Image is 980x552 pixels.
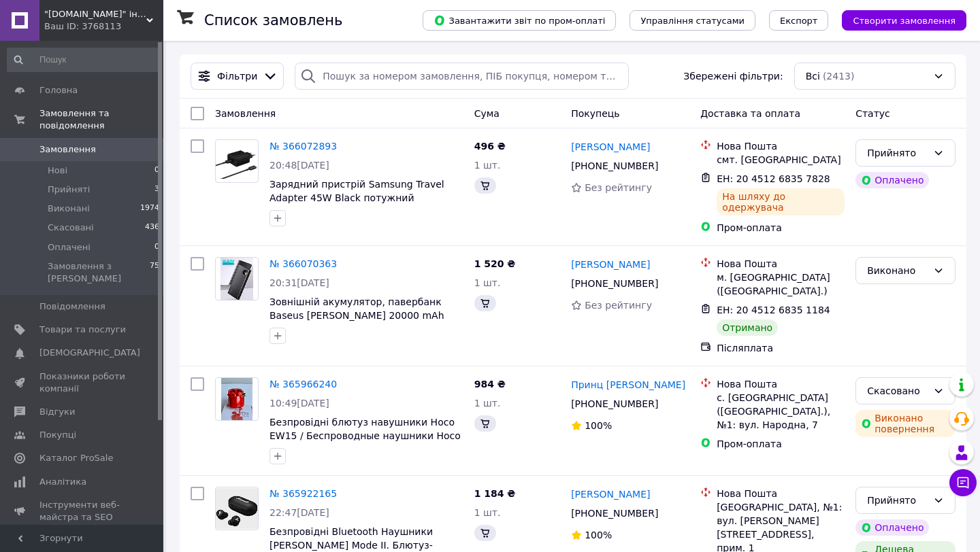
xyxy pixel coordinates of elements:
[39,84,78,97] span: Головна
[585,300,652,311] span: Без рейтингу
[571,378,685,392] a: Принц [PERSON_NAME]
[48,203,90,215] span: Виконані
[215,108,276,119] span: Замовлення
[474,488,516,499] span: 1 184 ₴
[39,499,126,523] span: Інструменти веб-майстра та SEO
[585,530,612,540] span: 100%
[717,391,845,432] div: с. [GEOGRAPHIC_DATA] ([GEOGRAPHIC_DATA].), №1: вул. Народна, 7
[855,172,929,188] div: Оплачено
[571,140,650,154] a: [PERSON_NAME]
[867,383,928,398] div: Скасовано
[48,184,90,196] span: Прийняті
[855,108,890,119] span: Статус
[571,487,650,501] a: [PERSON_NAME]
[717,305,830,315] span: ЕН: 20 4512 6835 1184
[216,488,258,530] img: Фото товару
[221,378,253,420] img: Фото товару
[571,258,650,271] a: [PERSON_NAME]
[568,274,661,293] div: [PHONE_NUMBER]
[39,370,126,395] span: Показники роботи компанії
[717,271,845,298] div: м. [GEOGRAPHIC_DATA] ([GEOGRAPHIC_DATA].)
[585,420,612,431] span: 100%
[217,69,257,83] span: Фільтри
[154,165,159,177] span: 0
[434,14,605,27] span: Завантажити звіт по пром-оплаті
[640,16,745,26] span: Управління статусами
[39,429,76,441] span: Покупці
[39,143,96,156] span: Замовлення
[215,377,259,421] a: Фото товару
[717,487,845,500] div: Нова Пошта
[700,108,800,119] span: Доставка та оплата
[842,10,966,31] button: Створити замовлення
[474,141,506,152] span: 496 ₴
[269,160,329,171] span: 20:48[DATE]
[717,139,845,153] div: Нова Пошта
[717,377,845,391] div: Нова Пошта
[39,324,126,336] span: Товари та послуги
[154,184,159,196] span: 3
[568,394,661,413] div: [PHONE_NUMBER]
[215,487,259,530] a: Фото товару
[717,437,845,451] div: Пром-оплата
[717,221,845,235] div: Пром-оплата
[39,347,140,359] span: [DEMOGRAPHIC_DATA]
[48,165,67,177] span: Нові
[48,260,150,285] span: Замовлення з [PERSON_NAME]
[717,188,845,215] div: На шляху до одержувача
[220,258,254,300] img: Фото товару
[474,507,501,518] span: 1 шт.
[571,108,619,119] span: Покупець
[949,469,977,496] button: Чат з покупцем
[423,10,616,31] button: Завантажити звіт по пром-оплаті
[853,16,955,26] span: Створити замовлення
[568,156,661,175] div: [PHONE_NUMBER]
[717,153,845,167] div: смт. [GEOGRAPHIC_DATA]
[717,257,845,271] div: Нова Пошта
[216,143,258,179] img: Фото товару
[269,398,329,409] span: 10:49[DATE]
[39,476,86,488] span: Аналітика
[867,493,928,508] div: Прийнято
[48,222,94,234] span: Скасовані
[150,260,159,285] span: 75
[295,63,629,90] input: Пошук за номером замовлення, ПІБ покупця, номером телефону, Email, номером накладної
[215,257,259,300] a: Фото товару
[474,277,501,288] span: 1 шт.
[269,507,329,518] span: 22:47[DATE]
[140,203,159,215] span: 1974
[39,300,105,313] span: Повідомлення
[39,452,113,464] span: Каталог ProSale
[269,258,337,269] a: № 366070363
[855,410,955,437] div: Виконано повернення
[474,108,500,119] span: Cума
[780,16,818,26] span: Експорт
[269,379,337,390] a: № 365966240
[39,107,163,132] span: Замовлення та повідомлення
[269,296,444,348] a: Зовнішній акумулятор, павербанк Baseus [PERSON_NAME] 20000 mAh 22.5w. Power Bank з підтримкою шви...
[683,69,783,83] span: Збережені фільтри:
[44,8,146,20] span: "Inectarine.store" інтернет-магазин
[215,139,259,183] a: Фото товару
[154,241,159,254] span: 0
[828,14,966,25] a: Створити замовлення
[204,12,342,29] h1: Список замовлень
[48,241,91,254] span: Оплачені
[717,320,778,336] div: Отримано
[630,10,755,31] button: Управління статусами
[269,277,329,288] span: 20:31[DATE]
[568,504,661,523] div: [PHONE_NUMBER]
[7,48,161,72] input: Пошук
[717,173,830,184] span: ЕН: 20 4512 6835 7828
[269,417,461,455] a: Безпровідні блютуз навушники Hoco EW15 / Беспроводные наушники Hoco tws Bluetooth ew15
[145,222,159,234] span: 436
[585,182,652,193] span: Без рейтингу
[269,179,451,230] a: Зарядний пристрій Samsung Travel Adapter 45W Black потужний зарядний адаптер для швидкого та ефек...
[769,10,829,31] button: Експорт
[269,141,337,152] a: № 366072893
[269,488,337,499] a: № 365922165
[39,406,75,418] span: Відгуки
